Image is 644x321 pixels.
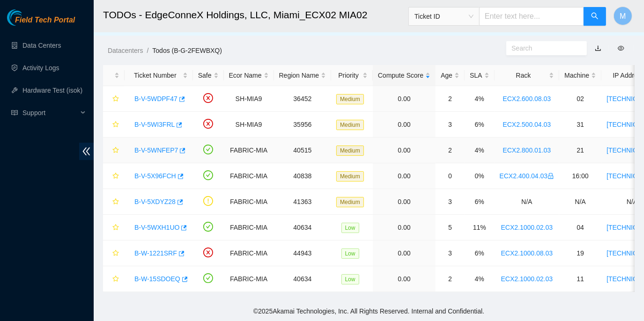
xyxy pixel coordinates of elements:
span: check-circle [203,170,213,180]
td: FABRIC-MIA [224,215,274,241]
td: 6% [465,241,494,266]
button: star [108,246,119,261]
td: 11 [559,266,601,292]
td: FABRIC-MIA [224,163,274,189]
button: star [108,168,119,183]
a: B-V-5X96FCH [134,172,176,180]
td: 5 [436,215,465,241]
span: Low [341,248,359,259]
span: M [620,10,626,22]
span: star [112,224,119,232]
a: ECX2.1000.08.03 [501,249,553,257]
span: close-circle [203,248,213,257]
a: B-V-5WXH1UO [134,224,179,231]
button: star [108,220,119,235]
td: 0.00 [373,138,436,163]
td: FABRIC-MIA [224,138,274,163]
span: Medium [336,120,364,130]
button: star [108,271,119,286]
button: star [108,91,119,106]
td: 40515 [274,138,332,163]
td: SH-MIA9 [224,86,274,112]
span: Low [341,274,359,285]
a: Akamai TechnologiesField Tech Portal [7,17,75,29]
span: star [112,198,119,206]
td: 21 [559,138,601,163]
img: Akamai Technologies [7,9,47,26]
td: 6% [465,112,494,138]
td: N/A [559,189,601,215]
td: 35956 [274,112,332,138]
td: FABRIC-MIA [224,241,274,266]
td: 2 [436,86,465,112]
td: 0.00 [373,112,436,138]
span: eye [618,45,624,51]
a: B-W-1221SRF [134,249,177,257]
span: exclamation-circle [203,196,213,206]
span: check-circle [203,273,213,283]
span: Field Tech Portal [15,16,75,25]
a: ECX2.800.01.03 [503,146,551,154]
button: download [588,41,608,56]
td: SH-MIA9 [224,112,274,138]
a: B-V-5XDYZ28 [134,198,176,205]
button: star [108,194,119,209]
td: 3 [436,112,465,138]
span: star [112,147,119,154]
span: star [112,95,119,103]
td: N/A [495,189,560,215]
footer: © 2025 Akamai Technologies, Inc. All Rights Reserved. Internal and Confidential. [94,301,644,321]
a: ECX2.600.08.03 [503,95,551,102]
button: star [108,117,119,132]
span: Medium [336,171,364,182]
td: 40634 [274,215,332,241]
td: 31 [559,112,601,138]
td: 4% [465,138,494,163]
td: 0.00 [373,241,436,266]
td: 3 [436,241,465,266]
td: 0% [465,163,494,189]
a: B-W-15SDOEQ [134,275,180,283]
td: 2 [436,266,465,292]
td: 0.00 [373,266,436,292]
input: Search [511,43,574,53]
a: ECX2.1000.02.03 [501,275,553,283]
td: 19 [559,241,601,266]
a: Datacenters [108,47,143,54]
td: 6% [465,189,494,215]
a: Todos (B-G-2FEWBXQ) [152,47,222,54]
td: 44943 [274,241,332,266]
a: B-V-5WI3FRL [134,121,175,128]
td: 16:00 [559,163,601,189]
td: 41363 [274,189,332,215]
span: read [11,109,18,116]
span: check-circle [203,145,213,154]
td: FABRIC-MIA [224,266,274,292]
td: FABRIC-MIA [224,189,274,215]
span: Low [341,223,359,233]
a: ECX2.400.04.03lock [500,172,555,180]
td: 11% [465,215,494,241]
span: close-circle [203,119,213,129]
td: 36452 [274,86,332,112]
a: ECX2.1000.02.03 [501,224,553,231]
span: Medium [336,197,364,207]
td: 0.00 [373,86,436,112]
span: star [112,121,119,129]
a: Activity Logs [22,64,59,72]
button: search [584,7,606,26]
input: Enter text here... [479,7,584,26]
td: 3 [436,189,465,215]
a: Data Centers [22,42,61,49]
span: lock [548,173,554,179]
span: star [112,173,119,180]
span: star [112,276,119,283]
td: 40838 [274,163,332,189]
span: Support [22,103,78,122]
td: 4% [465,266,494,292]
td: 40634 [274,266,332,292]
a: Hardware Test (isok) [22,87,82,94]
a: B-V-5WDPF47 [134,95,178,102]
td: 0 [436,163,465,189]
td: 0.00 [373,163,436,189]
